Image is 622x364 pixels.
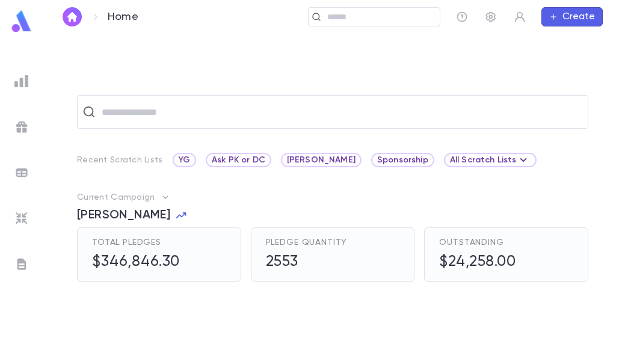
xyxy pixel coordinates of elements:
[174,155,195,165] span: YG
[14,257,29,271] img: letters_grey.7941b92b52307dd3b8a917253454ce1c.svg
[92,253,180,271] h5: $346,846.30
[108,10,138,23] p: Home
[266,253,298,271] h5: 2553
[541,7,603,26] button: Create
[77,155,163,165] p: Recent Scratch Lists
[439,238,503,247] span: Outstanding
[450,153,531,167] div: All Scratch Lists
[282,155,360,165] span: [PERSON_NAME]
[77,208,170,223] span: [PERSON_NAME]
[173,153,196,167] div: YG
[207,155,270,165] span: Ask PK or DC
[266,238,348,247] span: Pledge Quantity
[92,238,161,247] span: Total Pledges
[439,253,516,271] h5: $24,258.00
[281,153,362,167] div: [PERSON_NAME]
[14,165,29,180] img: batches_grey.339ca447c9d9533ef1741baa751efc33.svg
[372,155,433,165] span: Sponsorship
[371,153,434,167] div: Sponsorship
[14,120,29,134] img: campaigns_grey.99e729a5f7ee94e3726e6486bddda8f1.svg
[444,153,537,167] div: All Scratch Lists
[10,10,34,33] img: logo
[14,74,29,88] img: reports_grey.c525e4749d1bce6a11f5fe2a8de1b229.svg
[77,193,155,202] p: Current Campaign
[14,211,29,226] img: imports_grey.530a8a0e642e233f2baf0ef88e8c9fcb.svg
[206,153,271,167] div: Ask PK or DC
[65,12,79,22] img: home_white.a664292cf8c1dea59945f0da9f25487c.svg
